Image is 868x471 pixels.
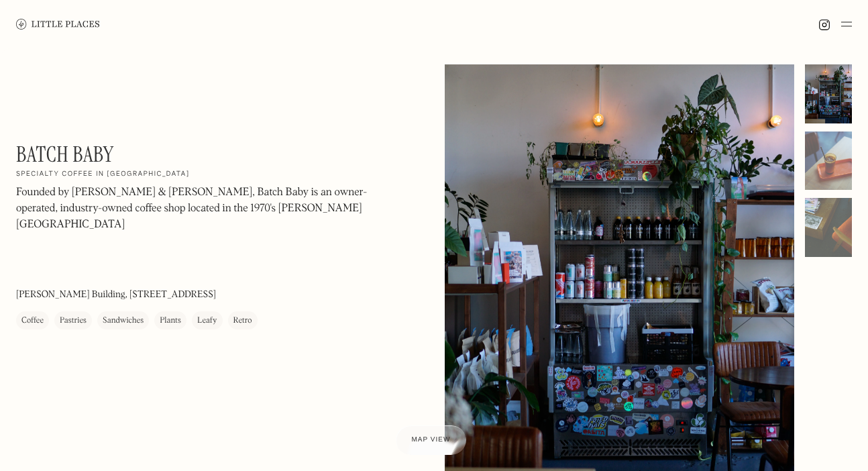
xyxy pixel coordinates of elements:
a: Map view [396,425,467,455]
p: [PERSON_NAME] Building, [STREET_ADDRESS] [16,288,216,302]
p: ‍ [16,262,378,278]
h1: Batch Baby [16,142,113,167]
div: Sandwiches [103,314,144,327]
span: Map view [412,436,451,443]
h2: Specialty coffee in [GEOGRAPHIC_DATA] [16,170,189,179]
p: ‍ [16,240,378,256]
div: Pastries [60,314,87,327]
div: Leafy [197,314,217,327]
div: Retro [233,314,252,327]
div: Plants [160,314,181,327]
p: Founded by [PERSON_NAME] & [PERSON_NAME], Batch Baby is an owner-operated, industry-owned coffee ... [16,185,378,233]
div: Coffee [21,314,44,327]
